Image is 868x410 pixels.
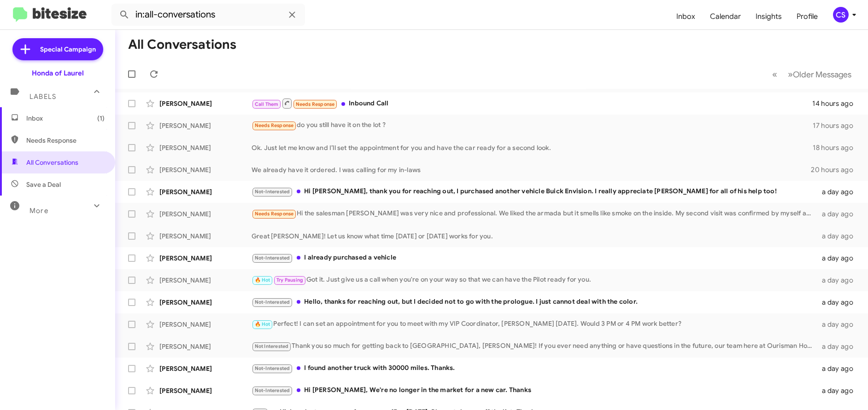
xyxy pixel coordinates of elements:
[26,158,78,167] span: All Conversations
[817,298,861,307] div: a day ago
[159,121,252,130] div: [PERSON_NAME]
[252,165,811,174] div: We already have it ordered. I was calling for my in-laws
[159,342,252,351] div: [PERSON_NAME]
[817,187,861,196] div: a day ago
[812,99,861,108] div: 14 hours ago
[159,364,252,373] div: [PERSON_NAME]
[252,341,817,352] div: Thank you so much for getting back to [GEOGRAPHIC_DATA], [PERSON_NAME]! If you ever need anything...
[789,3,825,30] a: Profile
[159,386,252,395] div: [PERSON_NAME]
[788,69,793,80] span: »
[255,189,290,195] span: Not-Interested
[817,342,861,351] div: a day ago
[26,114,105,123] span: Inbox
[767,65,783,84] button: Previous
[26,136,105,145] span: Needs Response
[12,38,103,60] a: Special Campaign
[296,101,335,107] span: Needs Response
[159,276,252,285] div: [PERSON_NAME]
[793,69,851,80] span: Older Messages
[817,364,861,373] div: a day ago
[252,297,817,307] div: Hello, thanks for reaching out, but I decided not to go with the prologue. I just cannot deal wit...
[252,186,817,197] div: Hi [PERSON_NAME], thank you for reaching out, I purchased another vehicle Buick Envision. I reall...
[159,254,252,263] div: [PERSON_NAME]
[159,143,252,152] div: [PERSON_NAME]
[97,114,105,123] span: (1)
[276,277,303,283] span: Try Pausing
[255,211,294,217] span: Needs Response
[817,254,861,263] div: a day ago
[255,299,290,305] span: Not-Interested
[40,45,96,54] span: Special Campaign
[159,298,252,307] div: [PERSON_NAME]
[255,101,279,107] span: Call Them
[255,321,270,327] span: 🔥 Hot
[159,209,252,219] div: [PERSON_NAME]
[817,276,861,285] div: a day ago
[159,165,252,174] div: [PERSON_NAME]
[767,65,857,84] nav: Page navigation example
[817,209,861,219] div: a day ago
[782,65,857,84] button: Next
[833,7,849,23] div: CS
[252,208,817,219] div: Hi the salesman [PERSON_NAME] was very nice and professional. We liked the armada but it smells l...
[703,3,748,30] a: Calendar
[817,231,861,241] div: a day ago
[128,37,236,52] h1: All Conversations
[255,255,290,261] span: Not-Interested
[252,319,817,329] div: Perfect! I can set an appointment for you to meet with my VIP Coordinator, [PERSON_NAME] [DATE]. ...
[252,143,813,152] div: Ok. Just let me know and I’ll set the appointment for you and have the car ready for a second look.
[255,122,294,128] span: Needs Response
[252,363,817,374] div: I found another truck with 30000 miles. Thanks.
[159,99,252,108] div: [PERSON_NAME]
[252,253,817,263] div: I already purchased a vehicle
[159,320,252,329] div: [PERSON_NAME]
[32,69,84,78] div: Honda of Laurel
[26,180,61,189] span: Save a Deal
[255,277,270,283] span: 🔥 Hot
[817,386,861,395] div: a day ago
[111,4,305,26] input: Search
[159,231,252,241] div: [PERSON_NAME]
[252,385,817,396] div: Hi [PERSON_NAME], We're no longer in the market for a new car. Thanks
[252,231,817,241] div: Great [PERSON_NAME]! Let us know what time [DATE] or [DATE] works for you.
[825,7,858,23] button: CS
[252,98,812,109] div: Inbound Call
[159,187,252,196] div: [PERSON_NAME]
[811,165,861,174] div: 20 hours ago
[29,92,56,101] span: Labels
[255,365,290,371] span: Not-Interested
[813,121,861,130] div: 17 hours ago
[252,275,817,285] div: Got it. Just give us a call when you're on your way so that we can have the Pilot ready for you.
[772,69,777,80] span: «
[813,143,861,152] div: 18 hours ago
[29,207,48,215] span: More
[748,3,789,30] a: Insights
[255,343,289,349] span: Not Interested
[252,120,813,131] div: do you still have it on the lot ?
[817,320,861,329] div: a day ago
[255,387,290,393] span: Not-Interested
[669,3,703,30] a: Inbox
